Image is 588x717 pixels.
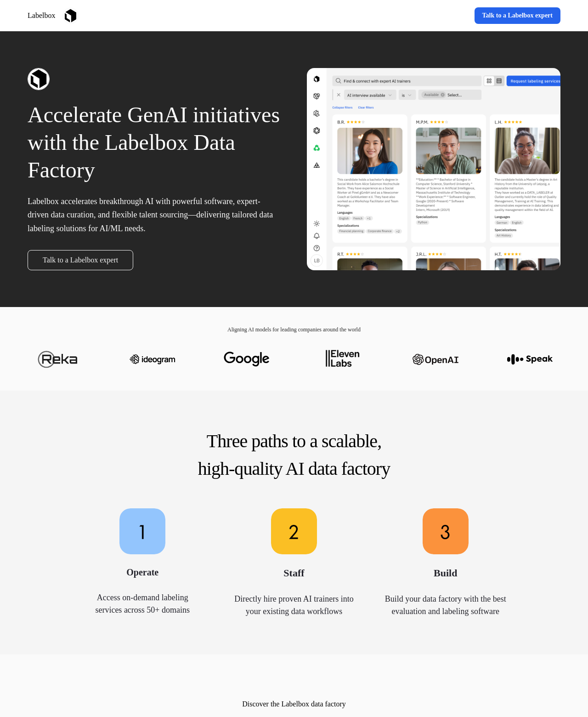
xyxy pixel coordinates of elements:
span: Directly hire proven AI trainers into [234,594,353,603]
p: Labelbox accelerates breakthrough AI with powerful software, expert-driven data curation, and fle... [28,195,281,235]
span: services across 50+ domains [95,605,190,615]
p: Three paths to a scalable, high-quality AI data factory [167,427,421,483]
p: Labelbox [28,10,55,21]
a: Talk to a Labelbox expert [28,250,133,270]
span: your existing data workflows [246,607,342,616]
span: evaluation and labeling software [392,607,499,616]
span: Access on-demand labeling [97,593,188,602]
a: Talk to a Labelbox expert [475,7,561,24]
span: Operate [126,567,158,577]
p: Discover the Labelbox data factory [242,699,346,710]
span: Staff [283,567,304,579]
span: Build your data factory with the best [385,594,506,603]
span: Aligning AI models for leading companies around the world [227,326,361,333]
span: Build [434,567,457,579]
p: Accelerate GenAI initiatives with the Labelbox Data Factory [28,101,281,184]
